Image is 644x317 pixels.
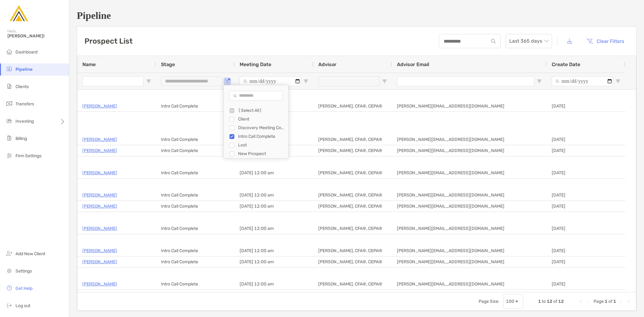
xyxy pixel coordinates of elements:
span: Get Help [15,286,33,291]
span: to [542,299,546,304]
img: dashboard icon [6,48,13,55]
button: Open Filter Menu [303,79,308,84]
div: [DATE] 12:00 am [235,223,313,234]
div: [DATE] 12:00 am [235,279,313,290]
div: [DATE] 12:00 am [235,201,313,212]
div: [PERSON_NAME], CFA®, CEPA® [313,290,392,301]
img: clients icon [6,82,13,90]
span: 12 [547,299,552,304]
div: Column Filter [224,85,289,158]
div: 100 [506,299,514,304]
h1: Pipeline [77,10,637,21]
a: [PERSON_NAME] [82,102,117,110]
span: Stage [161,61,175,67]
div: Intro Call Complete [156,256,235,267]
span: 12 [558,299,564,304]
img: firm-settings icon [6,152,13,159]
a: [PERSON_NAME] [82,202,117,210]
div: [PERSON_NAME], CFA®, CEPA® [313,145,392,156]
input: Advisor Email Filter Input [397,76,534,86]
button: Open Filter Menu [616,79,620,84]
span: Firm Settings [15,153,41,158]
div: [DATE] [547,201,625,212]
div: [PERSON_NAME][EMAIL_ADDRESS][DOMAIN_NAME] [392,101,547,112]
div: [DATE] 12:00 am [235,167,313,178]
img: investing icon [6,117,13,125]
div: Last Page [626,299,631,304]
img: logout icon [6,302,13,309]
span: Log out [15,303,30,308]
span: of [553,299,557,304]
span: 1 [605,299,607,304]
div: [PERSON_NAME][EMAIL_ADDRESS][DOMAIN_NAME] [392,256,547,267]
div: [DATE] [547,223,625,234]
a: [PERSON_NAME] [82,169,117,177]
div: First Page [579,299,584,304]
div: Intro Call Complete [238,134,285,139]
div: Intro Call Complete [156,223,235,234]
span: Name [82,61,96,67]
div: [DATE] [547,134,625,145]
div: Discovery Meeting Complete [238,125,285,130]
span: Page [594,299,604,304]
span: Advisor [318,61,337,67]
span: Advisor Email [397,61,429,67]
span: Pipeline [15,67,33,72]
div: [PERSON_NAME], CFA®, CEPA® [313,245,392,256]
input: Search filter values [229,91,283,101]
div: [DATE] [547,245,625,256]
div: Intro Call Complete [156,167,235,178]
div: [DATE] [547,256,625,267]
div: [PERSON_NAME][EMAIL_ADDRESS][DOMAIN_NAME] [392,201,547,212]
input: Name Filter Input [82,76,144,86]
img: settings icon [6,267,13,274]
h3: Prospect List [85,37,133,45]
span: Dashboard [15,49,37,55]
div: [PERSON_NAME][EMAIL_ADDRESS][DOMAIN_NAME] [392,190,547,201]
div: [PERSON_NAME], CFA®, CEPA® [313,201,392,212]
div: Intro Call Complete [156,279,235,290]
div: [DATE] 12:00 am [235,256,313,267]
div: [PERSON_NAME][EMAIL_ADDRESS][DOMAIN_NAME] [392,167,547,178]
div: [PERSON_NAME], CFA®, CEPA® [313,256,392,267]
span: Settings [15,268,32,274]
a: [PERSON_NAME] [82,280,117,288]
span: of [608,299,612,304]
p: [PERSON_NAME] [82,258,117,266]
button: Open Filter Menu [537,79,542,84]
div: [DATE] [547,190,625,201]
a: [PERSON_NAME] [82,147,117,154]
button: Open Filter Menu [382,79,387,84]
span: Add New Client [15,251,45,256]
div: [PERSON_NAME], CFA®, CEPA® [313,101,392,112]
button: Open Filter Menu [225,79,230,84]
span: 1 [613,299,616,304]
a: [PERSON_NAME] [82,225,117,232]
span: Investing [15,119,34,124]
div: [PERSON_NAME], CFA®, CEPA® [313,223,392,234]
div: [PERSON_NAME], CFA®, CEPA® [313,190,392,201]
div: [DATE] 12:00 am [235,245,313,256]
span: Meeting Date [240,61,271,67]
p: [PERSON_NAME] [82,191,117,199]
div: [DATE] [547,101,625,112]
div: [PERSON_NAME][EMAIL_ADDRESS][DOMAIN_NAME] [392,245,547,256]
div: Intro Call Complete [156,190,235,201]
a: [PERSON_NAME] [82,247,117,255]
div: New Prospect [238,151,285,156]
span: [PERSON_NAME]! [7,33,65,39]
img: input icon [491,39,496,44]
div: [PERSON_NAME], CFA®, CEPA® [313,279,392,290]
img: Zoe Logo [7,2,30,25]
div: [PERSON_NAME], CFA®, CEPA® [313,134,392,145]
div: Previous Page [586,299,591,304]
img: add_new_client icon [6,250,13,257]
a: [PERSON_NAME] [82,291,117,299]
div: [PERSON_NAME][EMAIL_ADDRESS][DOMAIN_NAME] [392,223,547,234]
div: Intro Call Complete [156,134,235,145]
